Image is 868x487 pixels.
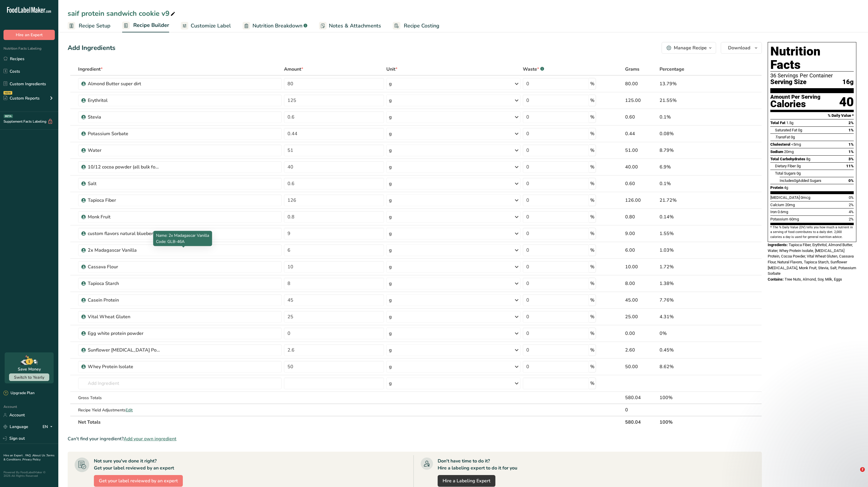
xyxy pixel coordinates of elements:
[18,366,41,372] div: Save Money
[660,66,684,73] span: Percentage
[389,180,392,187] div: g
[770,203,784,207] span: Calcium
[4,114,13,118] div: BETA
[3,390,34,396] div: Upgrade Plan
[389,97,392,104] div: g
[319,19,381,32] a: Notes & Attachments
[133,21,169,29] span: Recipe Builder
[625,313,657,320] div: 25.00
[768,277,784,281] span: Contains:
[785,203,795,207] span: 20mg
[625,347,657,354] div: 2.60
[389,330,392,337] div: g
[660,197,726,204] div: 21.72%
[660,80,726,87] div: 13.79%
[88,313,161,320] div: Vital Wheat Gluten
[797,171,801,175] span: 0g
[389,297,392,304] div: g
[88,80,161,87] div: Almond Butter super dirt
[770,45,854,72] h1: Nutrition Facts
[775,164,796,168] span: Dietary Fiber
[88,263,161,270] div: Cassava Flour
[389,363,392,370] div: g
[660,130,726,137] div: 0.08%
[801,195,810,200] span: 0mcg
[770,79,806,86] span: Serving Size
[43,423,55,430] div: EN
[775,171,796,175] span: Total Sugars
[122,19,169,33] a: Recipe Builder
[438,475,495,487] a: Hire a Labeling Expert
[780,178,821,183] span: Includes Added Sugars
[78,395,282,401] div: Gross Totals
[660,394,726,401] div: 100%
[770,142,790,147] span: Cholesterol
[78,378,282,389] input: Add Ingredient
[124,435,176,442] span: Add your own ingredient
[389,347,392,354] div: g
[770,185,783,190] span: Protein
[3,453,55,462] a: Terms & Conditions .
[88,197,161,204] div: Tapioca Fiber
[3,422,28,432] a: Language
[625,114,657,121] div: 0.60
[660,313,726,320] div: 4.31%
[770,94,820,100] div: Amount Per Serving
[660,280,726,287] div: 1.38%
[791,135,795,139] span: 0g
[68,19,111,32] a: Recipe Setup
[848,178,854,183] span: 0%
[156,239,185,244] span: Code: GLB-46A
[88,280,161,287] div: Tapioca Starch
[252,22,302,30] span: Nutrition Breakdown
[389,114,392,121] div: g
[660,147,726,154] div: 8.79%
[625,97,657,104] div: 125.00
[88,180,161,187] div: Salt
[625,247,657,254] div: 6.00
[770,217,788,221] span: Potassium
[660,180,726,187] div: 0.1%
[728,44,750,51] span: Download
[3,95,40,101] div: Custom Reports
[126,407,133,413] span: Edit
[625,363,657,370] div: 50.00
[849,203,854,207] span: 2%
[389,230,392,237] div: g
[389,263,392,270] div: g
[784,185,788,190] span: 4g
[625,147,657,154] div: 51.00
[625,280,657,287] div: 8.00
[660,263,726,270] div: 1.72%
[770,121,785,125] span: Total Fat
[88,297,161,304] div: Casein Protein
[625,230,657,237] div: 9.00
[79,22,111,30] span: Recipe Setup
[3,453,24,458] a: Hire an Expert .
[389,213,392,220] div: g
[94,458,174,472] div: Not sure you've done it right? Get your label reviewed by an expert
[849,195,854,200] span: 0%
[662,42,716,54] button: Manage Recipe
[849,217,854,221] span: 2%
[849,210,854,214] span: 4%
[389,313,392,320] div: g
[848,121,854,125] span: 2%
[88,147,161,154] div: Water
[660,164,726,171] div: 6.9%
[88,97,161,104] div: Erythritol
[848,149,854,154] span: 1%
[770,100,820,108] div: Calories
[88,347,161,354] div: Sunflower [MEDICAL_DATA] Powder good
[848,467,862,481] iframe: Intercom live chat
[625,66,639,73] span: Grams
[846,164,854,168] span: 11%
[791,142,801,147] span: <5mg
[523,66,544,73] div: Waste
[797,164,801,168] span: 3g
[625,297,657,304] div: 45.00
[624,416,658,428] th: 580.04
[842,79,854,86] span: 16g
[88,247,161,254] div: 2x Madagascar Vanilla
[88,330,161,337] div: Egg white protein powder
